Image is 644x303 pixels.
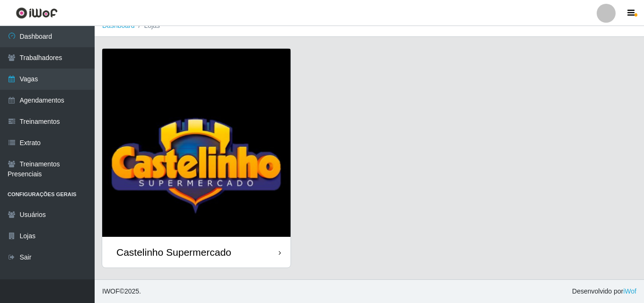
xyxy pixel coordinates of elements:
img: cardImg [102,49,291,237]
img: CoreUI Logo [16,7,58,19]
div: Castelinho Supermercado [116,246,231,258]
span: © 2025 . [102,286,141,296]
span: IWOF [102,287,120,295]
nav: breadcrumb [95,15,644,37]
span: Desenvolvido por [572,286,636,296]
a: iWof [623,287,636,295]
a: Castelinho Supermercado [102,49,291,268]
